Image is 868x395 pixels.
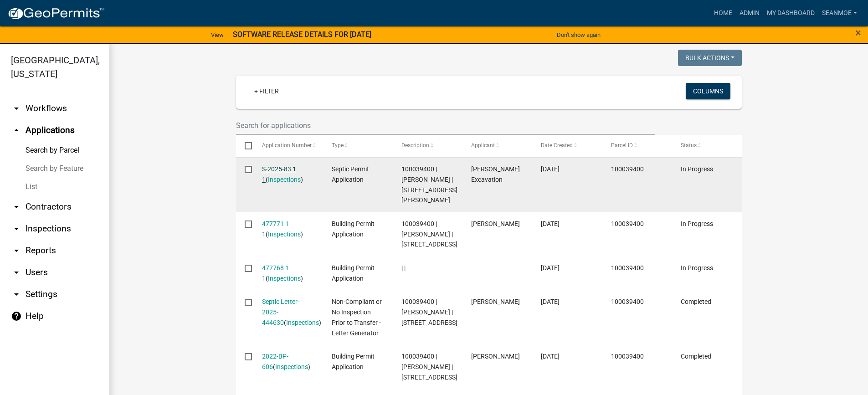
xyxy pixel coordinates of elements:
[686,83,730,99] button: Columns
[471,220,520,227] span: Michelle Hartmann
[253,135,323,157] datatable-header-cell: Application Number
[11,223,22,234] i: arrow_drop_down
[262,298,299,326] a: Septic Letter-2025-444630
[541,142,573,149] span: Date Created
[710,5,736,22] a: Home
[11,201,22,212] i: arrow_drop_down
[262,219,314,240] div: ( )
[332,353,375,370] span: Building Permit Application
[233,30,371,39] strong: SOFTWARE RELEASE DETAILS FOR [DATE]
[393,135,462,157] datatable-header-cell: Description
[247,83,286,99] a: + Filter
[611,298,644,305] span: 100039400
[763,5,818,22] a: My Dashboard
[401,298,457,326] span: 100039400 | KATHLEEN CORRIGAN | 13186 HWY 95 NE
[262,351,314,372] div: ( )
[268,275,301,282] a: Inspections
[401,220,457,248] span: 100039400 | KATHLEEN CORRIGAN | 13186 HWY 95 NE
[236,116,655,135] input: Search for applications
[323,135,393,157] datatable-header-cell: Type
[681,220,713,227] span: In Progress
[541,264,560,272] span: 09/12/2025
[11,311,22,322] i: help
[532,135,602,157] datatable-header-cell: Date Created
[332,142,344,149] span: Type
[268,176,301,183] a: Inspections
[681,298,711,305] span: Completed
[286,319,319,326] a: Inspections
[262,220,289,238] a: 477771 1 1
[262,263,314,284] div: ( )
[207,27,227,42] a: View
[471,165,520,183] span: Imholte Excavation
[332,264,375,282] span: Building Permit Application
[11,103,22,114] i: arrow_drop_down
[678,50,742,66] button: Bulk Actions
[541,298,560,305] span: 07/02/2025
[736,5,763,22] a: Admin
[262,264,289,282] a: 477768 1 1
[855,27,861,38] button: Close
[611,264,644,272] span: 100039400
[401,264,406,272] span: | |
[672,135,741,157] datatable-header-cell: Status
[602,135,672,157] datatable-header-cell: Parcel ID
[553,27,604,42] button: Don't show again
[681,165,713,173] span: In Progress
[11,245,22,256] i: arrow_drop_down
[681,353,711,360] span: Completed
[611,165,644,173] span: 100039400
[11,267,22,278] i: arrow_drop_down
[541,165,560,173] span: 10/02/2025
[541,353,560,360] span: 08/22/2022
[268,231,301,238] a: Inspections
[236,135,253,157] datatable-header-cell: Select
[11,289,22,300] i: arrow_drop_down
[262,142,312,149] span: Application Number
[471,353,520,360] span: Dawn Figgins
[471,298,520,305] span: Ryan Kolb
[471,142,495,149] span: Applicant
[462,135,532,157] datatable-header-cell: Applicant
[11,125,22,136] i: arrow_drop_up
[332,165,369,183] span: Septic Permit Application
[275,363,308,370] a: Inspections
[855,26,861,39] span: ×
[262,165,296,183] a: S-2025-83 1 1
[818,5,861,22] a: SeanMoe
[681,264,713,272] span: In Progress
[401,142,429,149] span: Description
[681,142,697,149] span: Status
[262,164,314,185] div: ( )
[611,353,644,360] span: 100039400
[262,297,314,328] div: ( )
[401,353,457,381] span: 100039400 | KATHLEEN CORRIGAN | 13186 HWY 95 NE
[611,142,633,149] span: Parcel ID
[541,220,560,227] span: 09/12/2025
[332,220,375,238] span: Building Permit Application
[332,298,382,336] span: Non-Compliant or No Inspection Prior to Transfer - Letter Generator
[611,220,644,227] span: 100039400
[401,165,457,204] span: 100039400 | KATHLEEN CORRIGAN | 13186 HWY 95 NE FOLEY MN 56329
[262,353,288,370] a: 2022-BP-606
